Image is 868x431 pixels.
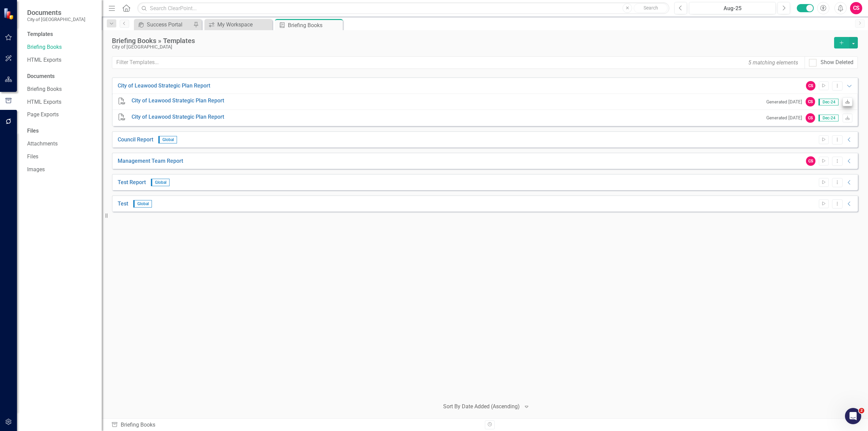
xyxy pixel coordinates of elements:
span: Documents [27,8,85,17]
a: City of Leawood Strategic Plan Report [132,113,224,121]
a: Files [27,153,95,161]
img: ClearPoint Strategy [3,7,15,19]
a: Briefing Books [27,43,95,51]
a: City of Leawood Strategic Plan Report [132,97,224,105]
div: 5 matching elements [747,57,800,68]
a: Attachments [27,140,95,148]
div: Documents [27,73,95,80]
span: Search [644,5,658,11]
button: Aug-25 [689,2,776,14]
input: Filter Templates... [112,56,805,69]
input: Search ClearPoint... [137,2,669,14]
a: City of Leawood Strategic Plan Report [118,82,210,90]
div: Show Deleted [821,59,853,66]
button: Search [634,3,668,13]
div: City of [GEOGRAPHIC_DATA] [112,44,831,50]
div: My Workspace [217,20,271,29]
div: CS [806,97,815,106]
a: Test [118,200,128,208]
span: Global [151,179,170,186]
a: Success Portal [136,20,192,29]
small: City of [GEOGRAPHIC_DATA] [27,17,85,22]
div: Files [27,127,95,135]
span: Dec-24 [818,99,839,105]
span: Global [158,136,177,143]
a: HTML Exports [27,98,95,106]
span: Dec-24 [818,115,839,121]
span: 2 [859,408,864,413]
button: CS [850,2,862,14]
iframe: Intercom live chat [845,408,861,424]
a: Page Exports [27,111,95,119]
a: Images [27,166,95,174]
div: Briefing Books [111,421,480,429]
div: Templates [27,31,95,38]
a: HTML Exports [27,56,95,64]
a: Briefing Books [27,85,95,93]
div: CS [806,113,815,123]
a: Test Report [118,179,146,187]
div: CS [806,156,815,166]
a: Management Team Report [118,157,183,165]
div: Success Portal [147,20,192,29]
div: CS [806,81,815,91]
a: My Workspace [206,20,271,29]
small: Generated [DATE] [766,99,802,105]
a: Council Report [118,136,153,144]
div: Briefing Books [288,21,341,30]
div: Briefing Books » Templates [112,37,831,44]
div: Aug-25 [691,4,773,13]
small: Generated [DATE] [766,115,802,121]
span: Global [133,200,152,208]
